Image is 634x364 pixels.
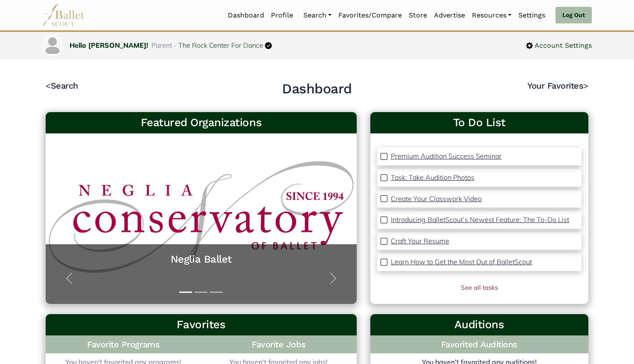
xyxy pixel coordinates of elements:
[461,283,498,292] a: See all tasks
[174,41,177,49] span: -
[405,6,430,24] a: Store
[201,335,356,353] h4: Favorite Jobs
[468,6,515,24] a: Resources
[391,194,482,205] a: Create Your Classwork Video
[391,151,502,162] a: Premium Audition Success Seminar
[391,215,569,224] p: Introducing BalletScout’s Newest Feature: The To-Do List
[391,257,532,266] p: Learn How to Get the Most Out of BalletScout
[391,237,449,245] p: Craft Your Resume
[430,6,468,24] a: Advertise
[391,257,532,268] a: Learn How to Get the Most Out of BalletScout
[391,214,569,225] a: Introducing BalletScout’s Newest Feature: The To-Do List
[70,41,148,49] a: Hello [PERSON_NAME]!
[377,116,582,130] a: To Do List
[583,80,588,91] code: >
[527,81,588,91] a: Your Favorites>
[391,194,482,203] p: Create Your Classwork Video
[43,36,62,55] img: profile picture
[335,6,405,24] a: Favorites/Compare
[46,80,51,91] code: <
[46,81,78,91] a: <Search
[391,172,474,183] a: Task: Take Audition Photos
[282,80,352,98] h2: Dashboard
[195,287,207,297] button: Slide 2
[151,41,172,49] span: Parent
[224,6,268,24] a: Dashboard
[377,339,582,350] h4: Favorited Auditions
[391,236,449,247] a: Craft Your Resume
[377,318,582,332] h3: Auditions
[555,7,592,24] a: Log Out
[391,152,502,160] p: Premium Audition Success Seminar
[52,318,350,332] h3: Favorites
[46,335,201,353] h4: Favorite Programs
[526,40,592,51] a: Account Settings
[300,6,335,24] a: Search
[268,6,297,24] a: Profile
[391,173,474,182] p: Task: Take Audition Photos
[533,40,592,51] span: Account Settings
[210,287,223,297] button: Slide 3
[179,287,192,297] button: Slide 1
[52,116,350,130] h3: Featured Organizations
[178,41,263,49] a: The Rock Center For Dance
[54,253,348,266] a: Neglia Ballet
[515,6,549,24] a: Settings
